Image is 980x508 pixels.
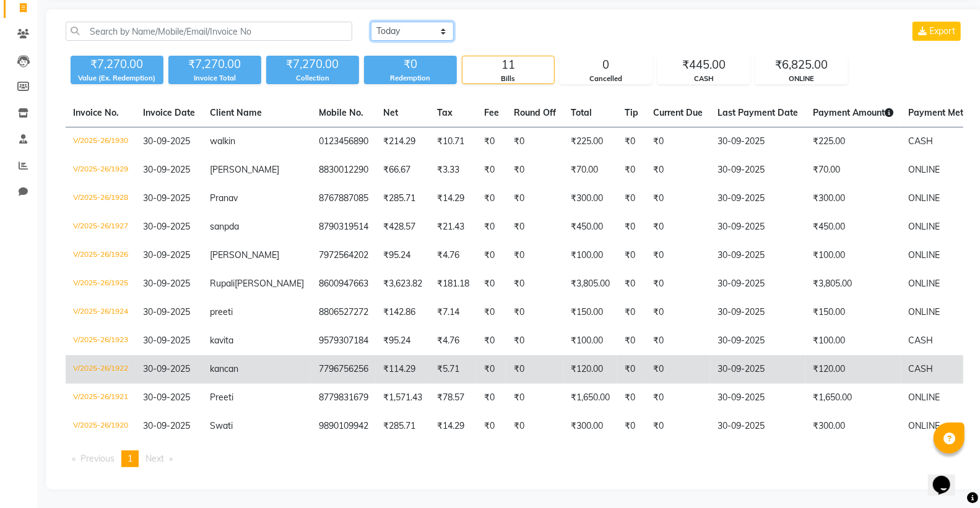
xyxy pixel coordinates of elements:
td: ₹285.71 [376,184,430,213]
span: ONLINE [908,420,940,431]
td: ₹0 [646,270,710,298]
td: ₹100.00 [563,241,617,270]
div: 11 [462,56,554,74]
td: ₹0 [506,213,563,241]
td: ₹0 [477,412,506,441]
div: ₹6,825.00 [756,56,848,74]
td: ₹0 [646,412,710,441]
td: 30-09-2025 [710,384,805,412]
td: ₹0 [477,213,506,241]
td: ₹120.00 [563,355,617,384]
div: Bills [462,74,554,84]
td: 30-09-2025 [710,184,805,213]
td: 30-09-2025 [710,355,805,384]
td: ₹4.76 [430,327,477,355]
span: ONLINE [908,392,940,403]
span: Net [383,107,398,118]
td: V/2025-26/1923 [66,327,136,355]
td: ₹0 [506,298,563,327]
td: ₹14.29 [430,184,477,213]
span: [PERSON_NAME] [210,164,279,175]
td: V/2025-26/1922 [66,355,136,384]
td: ₹0 [617,355,646,384]
td: ₹0 [617,327,646,355]
div: Cancelled [560,74,652,84]
span: Next [145,453,164,464]
td: ₹0 [506,327,563,355]
div: ₹7,270.00 [71,56,163,73]
td: ₹0 [617,298,646,327]
td: ₹78.57 [430,384,477,412]
td: 9579307184 [311,327,376,355]
span: Payment Amount [813,107,893,118]
td: ₹1,650.00 [805,384,901,412]
span: Last Payment Date [718,107,798,118]
span: [PERSON_NAME] [235,278,304,289]
td: V/2025-26/1925 [66,270,136,298]
td: ₹0 [477,156,506,184]
td: V/2025-26/1927 [66,213,136,241]
td: ₹0 [617,412,646,441]
td: ₹0 [506,270,563,298]
td: ₹0 [477,355,506,384]
td: ₹300.00 [805,184,901,213]
td: ₹95.24 [376,241,430,270]
td: V/2025-26/1921 [66,384,136,412]
span: Swati [210,420,233,431]
td: ₹4.76 [430,241,477,270]
span: 30-09-2025 [143,306,190,317]
td: 8779831679 [311,384,376,412]
td: ₹21.43 [430,213,477,241]
td: ₹7.14 [430,298,477,327]
td: ₹0 [646,298,710,327]
td: ₹0 [477,298,506,327]
div: ₹445.00 [658,56,750,74]
span: ONLINE [908,249,940,260]
span: Tax [437,107,453,118]
td: ₹0 [617,127,646,157]
td: ₹0 [506,241,563,270]
span: Previous [80,453,115,464]
td: ₹0 [617,213,646,241]
td: 8830012290 [311,156,376,184]
td: ₹3.33 [430,156,477,184]
span: ONLINE [908,278,940,289]
td: ₹0 [646,355,710,384]
span: CASH [908,363,933,374]
span: 30-09-2025 [143,221,190,232]
td: ₹0 [646,384,710,412]
span: Round Off [514,107,556,118]
td: ₹0 [506,184,563,213]
td: ₹5.71 [430,355,477,384]
div: CASH [658,74,750,84]
span: 30-09-2025 [143,164,190,175]
td: ₹0 [646,127,710,157]
button: Export [913,22,961,41]
td: ₹0 [646,327,710,355]
div: ₹0 [364,56,457,73]
div: Redemption [364,73,457,84]
td: 8600947663 [311,270,376,298]
td: ₹0 [617,241,646,270]
td: ₹150.00 [805,298,901,327]
td: ₹142.86 [376,298,430,327]
span: 30-09-2025 [143,420,190,431]
span: 30-09-2025 [143,278,190,289]
td: ₹285.71 [376,412,430,441]
td: ₹114.29 [376,355,430,384]
td: 30-09-2025 [710,412,805,441]
td: V/2025-26/1924 [66,298,136,327]
td: ₹70.00 [805,156,901,184]
td: ₹181.18 [430,270,477,298]
div: ONLINE [756,74,848,84]
td: V/2025-26/1920 [66,412,136,441]
span: ONLINE [908,221,940,232]
input: Search by Name/Mobile/Email/Invoice No [66,22,352,41]
span: Total [571,107,592,118]
span: kancan [210,363,238,374]
td: ₹66.67 [376,156,430,184]
iframe: chat widget [928,458,968,496]
td: ₹300.00 [805,412,901,441]
td: 8790319514 [311,213,376,241]
span: Fee [484,107,499,118]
